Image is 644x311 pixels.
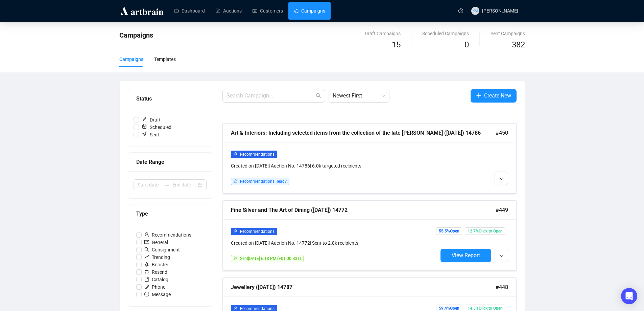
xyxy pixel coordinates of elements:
[234,306,238,310] span: user
[240,152,275,157] span: Recommendations
[142,291,173,298] span: Message
[154,55,176,63] div: Templates
[482,8,518,14] span: [PERSON_NAME]
[142,253,173,261] span: Trending
[144,254,149,259] span: rise
[512,40,525,49] span: 382
[231,162,438,170] div: Created on [DATE] | Auction No. 14786 | 6.0k targeted recipients
[496,129,508,137] span: #450
[234,152,238,156] span: user
[464,40,469,49] span: 0
[476,93,481,98] span: plus
[226,92,314,100] input: Search Campaign...
[240,229,275,234] span: Recommendations
[440,249,491,262] button: View Report
[164,182,170,187] span: to
[136,158,204,166] div: Date Range
[222,123,517,194] a: Art & Interiors: Including selected items from the collection of the late [PERSON_NAME] ([DATE]) ...
[484,91,511,100] span: Create New
[231,206,496,214] div: Fine Silver and The Art of Dining ([DATE]) 14772
[144,262,149,267] span: rocket
[365,30,401,37] div: Draft Campaigns
[253,2,283,20] a: Customers
[136,94,204,103] div: Status
[172,181,196,188] input: End date
[436,227,462,235] span: 55.5% Open
[139,124,174,131] span: Scheduled
[119,5,165,16] img: logo
[142,283,168,291] span: Phone
[621,288,637,304] div: Open Intercom Messenger
[142,239,171,246] span: General
[142,261,171,268] span: Booster
[240,256,301,261] span: Sent [DATE] 6:18 PM (+01:00 BST)
[142,246,183,253] span: Consignment
[142,276,171,283] span: Catalog
[234,179,238,183] span: like
[471,89,517,103] button: Create New
[139,131,162,138] span: Sent
[458,8,463,13] span: question-circle
[496,283,508,291] span: #448
[473,8,478,14] span: KM
[136,209,204,218] div: Type
[144,269,149,274] span: retweet
[142,268,170,276] span: Resend
[231,239,438,247] div: Created on [DATE] | Auction No. 14772 | Sent to 2.8k recipients
[422,30,469,37] div: Scheduled Campaigns
[144,240,149,244] span: mail
[174,2,205,20] a: Dashboard
[234,229,238,233] span: user
[144,292,149,296] span: message
[465,227,505,235] span: 12.7% Click to Open
[138,181,162,188] input: Start date
[231,283,496,291] div: Jewellery ([DATE]) 14787
[496,206,508,214] span: #449
[144,277,149,282] span: book
[240,306,275,311] span: Recommendations
[216,2,242,20] a: Auctions
[499,254,503,258] span: down
[142,231,194,239] span: Recommendations
[222,200,517,271] a: Fine Silver and The Art of Dining ([DATE]) 14772#449userRecommendationsCreated on [DATE]| Auction...
[491,30,525,37] div: Sent Campaigns
[231,129,496,137] div: Art & Interiors: Including selected items from the collection of the late [PERSON_NAME] ([DATE]) ...
[294,2,325,20] a: Campaigns
[499,177,503,181] span: down
[119,55,143,63] div: Campaigns
[144,232,149,237] span: user
[139,116,163,124] span: Draft
[164,182,170,187] span: swap-right
[234,256,238,260] span: send
[333,89,385,102] span: Newest First
[316,93,321,98] span: search
[144,247,149,252] span: search
[144,284,149,289] span: phone
[452,252,480,259] span: View Report
[392,40,401,49] span: 15
[240,179,287,184] span: Recommendations Ready
[119,31,153,39] span: Campaigns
